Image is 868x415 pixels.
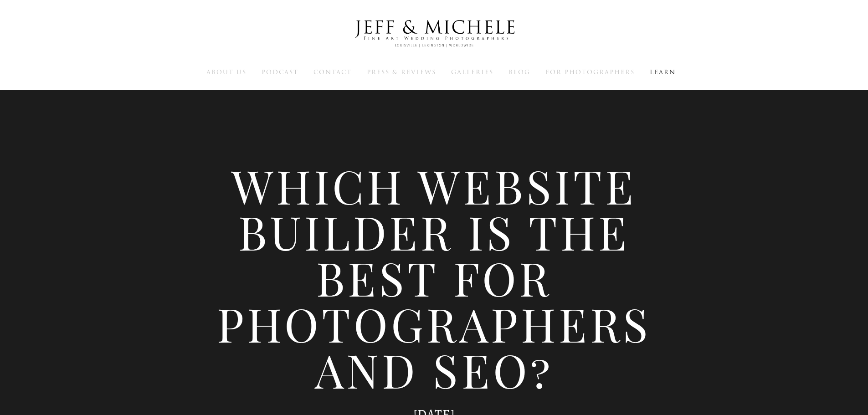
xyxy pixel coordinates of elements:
a: Learn [650,68,676,76]
a: About Us [206,68,247,76]
a: Press & Reviews [367,68,436,76]
a: Galleries [451,68,493,76]
h1: Which Website Builder is the Best for Photographers and SEO? [216,163,653,393]
img: Louisville Wedding Photographers - Jeff & Michele Wedding Photographers [343,11,525,56]
a: Podcast [262,68,298,76]
a: For Photographers [545,68,635,76]
a: Blog [508,68,530,76]
a: Contact [313,68,352,76]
